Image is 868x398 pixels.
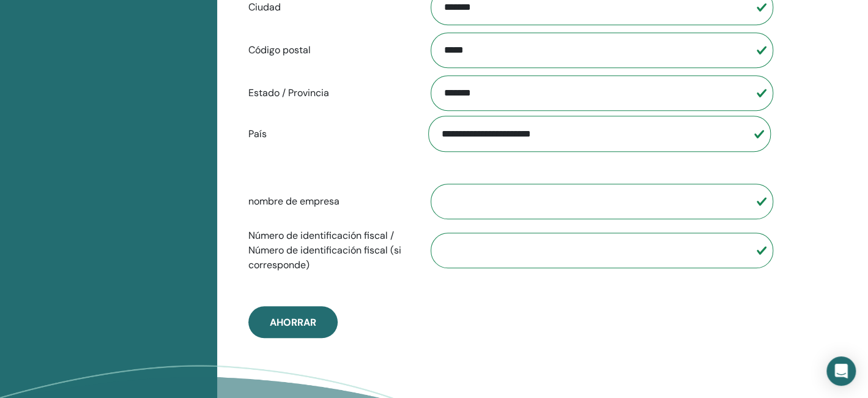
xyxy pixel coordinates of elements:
[239,224,420,277] label: Número de identificación fiscal / Número de identificación fiscal (si corresponde)
[239,190,420,213] label: nombre de empresa
[239,81,420,105] label: Estado / Provincia
[239,122,420,146] label: País
[270,316,316,329] span: Ahorrar
[248,306,338,338] button: Ahorrar
[239,39,420,62] label: Código postal
[826,356,856,386] div: Open Intercom Messenger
